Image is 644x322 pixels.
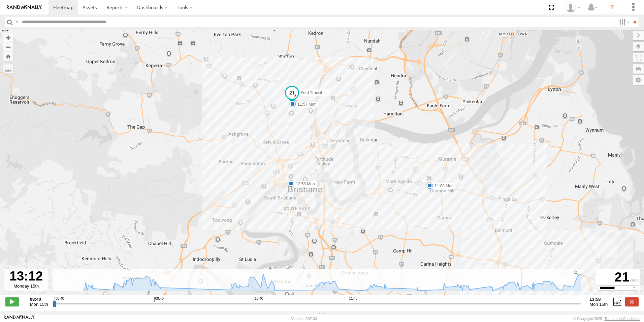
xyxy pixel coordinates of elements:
[605,317,640,321] a: Terms and Conditions
[30,302,48,307] span: Mon 15th Sep 2025
[3,33,13,42] button: Zoom in
[589,297,608,302] strong: 13:58
[3,52,13,61] button: Zoom Home
[291,317,317,321] div: Version: 307.00
[3,42,13,52] button: Zoom out
[607,2,617,13] i: ?
[154,297,164,302] span: 09:40
[254,297,263,302] span: 10:40
[4,315,35,322] a: Visit our Website
[597,270,639,285] div: 21
[55,297,64,302] span: 08:40
[563,2,583,12] div: Darren Ward
[348,297,357,302] span: 11:40
[625,297,639,306] label: Close
[30,297,48,302] strong: 08:40
[301,90,334,95] span: Ford Transit (New)
[14,17,20,27] label: Search Query
[589,302,608,307] span: Mon 15th Sep 2025
[293,101,319,107] label: 11:57 Mon
[291,181,317,187] label: 12:58 Mon
[573,317,640,321] div: © Copyright 2025 -
[633,75,644,85] label: Map Settings
[3,64,13,74] label: Measure
[430,183,456,189] label: 11:08 Mon
[5,297,19,306] label: Play/Stop
[7,5,42,10] img: rand-logo.svg
[616,17,631,27] label: Search Filter Options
